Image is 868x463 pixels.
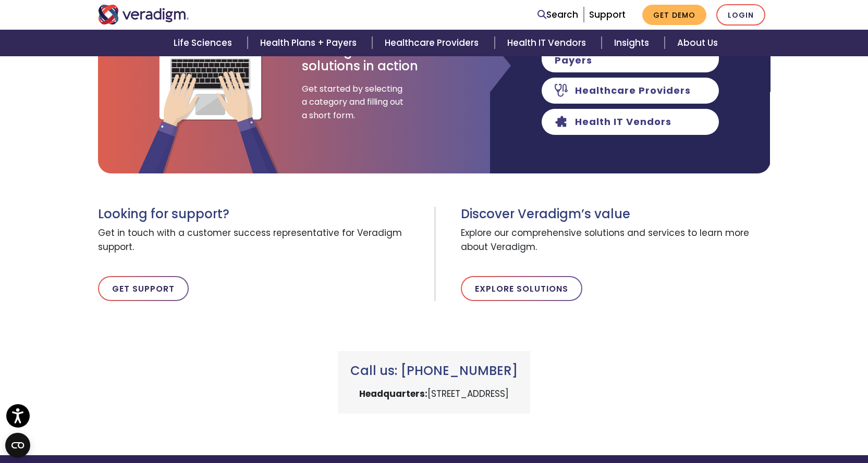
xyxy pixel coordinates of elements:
span: Get in touch with a customer success representative for Veradigm support. [98,222,426,259]
h3: Experience Veradigm’s solutions in action [302,29,419,73]
a: Insights [602,30,665,56]
a: About Us [665,30,730,56]
a: Login [716,4,765,26]
h3: Call us: [PHONE_NUMBER] [350,364,518,379]
strong: Headquarters: [359,387,427,400]
a: Get Support [98,276,189,301]
span: Explore our comprehensive solutions and services to learn more about Veradigm. [461,222,771,259]
a: Explore Solutions [461,276,582,301]
a: Health IT Vendors [495,30,602,56]
a: Search [537,8,578,22]
img: Veradigm logo [98,5,189,24]
a: Healthcare Providers [372,30,494,56]
a: Get Demo [642,5,706,25]
h3: Discover Veradigm’s value [461,207,771,222]
h3: Looking for support? [98,207,426,222]
span: Get started by selecting a category and filling out a short form. [302,82,406,122]
a: Health Plans + Payers [248,30,372,56]
a: Life Sciences [161,30,248,56]
a: Support [589,8,626,21]
button: Open CMP widget [5,433,30,458]
p: [STREET_ADDRESS] [350,387,518,401]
